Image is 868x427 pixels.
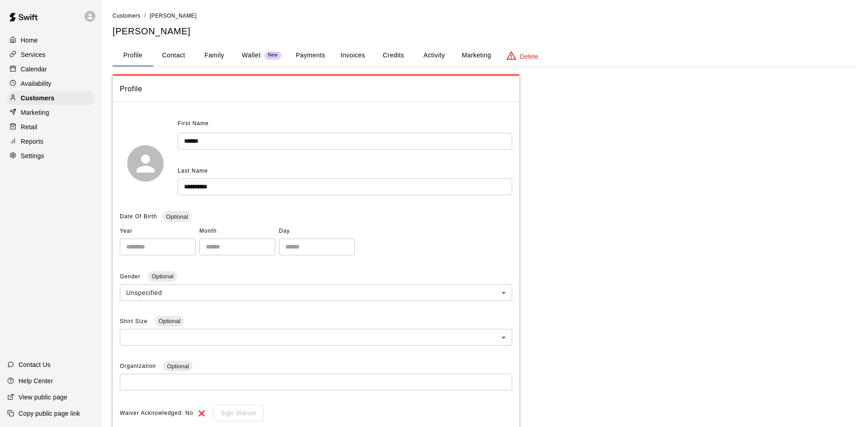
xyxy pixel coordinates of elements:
a: Customers [7,91,94,105]
div: To sign waivers in admin, this feature must be enabled in general settings [207,405,264,422]
p: Retail [21,122,38,131]
span: Day [279,224,355,239]
span: Gender [120,273,142,280]
a: Calendar [7,62,94,76]
span: Profile [120,83,512,95]
p: Copy public page link [19,409,80,418]
span: Last Name [178,168,208,174]
a: Settings [7,149,94,163]
h5: [PERSON_NAME] [113,25,857,38]
button: Activity [414,45,454,66]
button: Family [194,45,235,66]
p: Marketing [21,108,49,117]
p: Wallet [242,51,261,60]
p: Services [21,50,46,59]
p: Help Center [19,376,53,385]
p: Customers [21,94,54,103]
div: Unspecified [120,284,512,301]
p: Delete [520,52,538,61]
span: Shirt Size [120,318,150,324]
span: Waiver Acknowledged: No [120,406,193,421]
span: Month [199,224,275,239]
li: / [144,11,146,20]
span: Customers [113,13,141,19]
p: Settings [21,151,44,160]
span: Optional [162,213,191,220]
a: Reports [7,135,94,148]
button: Profile [113,45,153,66]
span: Organization [120,363,158,369]
span: Optional [155,318,184,324]
span: Optional [148,273,177,280]
button: Payments [288,45,332,66]
div: basic tabs example [113,45,857,66]
nav: breadcrumb [113,11,857,21]
span: New [264,52,281,58]
a: Customers [113,12,141,19]
p: Calendar [21,65,47,74]
button: Credits [373,45,414,66]
a: Home [7,33,94,47]
span: First Name [178,117,209,131]
button: Invoices [332,45,373,66]
span: [PERSON_NAME] [150,13,197,19]
a: Availability [7,77,94,90]
a: Marketing [7,106,94,119]
a: Retail [7,120,94,134]
a: Services [7,48,94,61]
p: Reports [21,137,43,146]
p: View public page [19,393,67,402]
p: Home [21,36,38,45]
button: Contact [153,45,194,66]
p: Contact Us [19,360,51,369]
p: Availability [21,79,52,88]
span: Date Of Birth [120,213,157,220]
span: Optional [163,363,192,370]
span: Year [120,224,196,239]
button: Marketing [454,45,498,66]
